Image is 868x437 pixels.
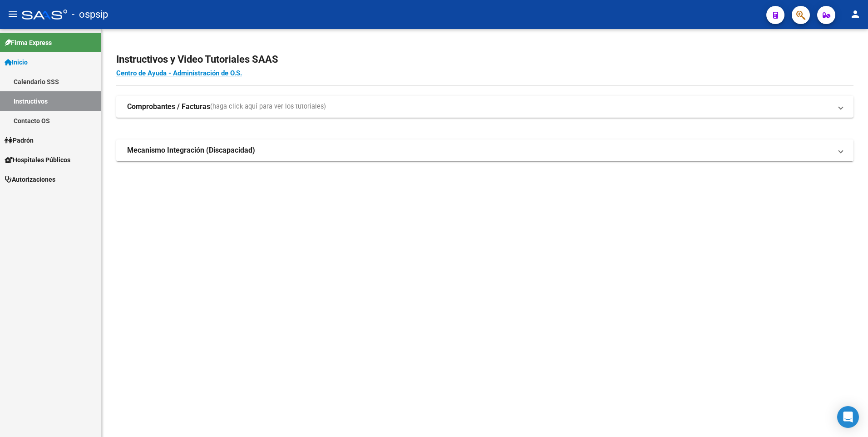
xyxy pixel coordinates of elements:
[116,139,853,161] mat-expansion-panel-header: Mecanismo Integración (Discapacidad)
[5,174,55,184] span: Autorizaciones
[116,51,853,68] h2: Instructivos y Video Tutoriales SAAS
[210,102,326,112] span: (haga click aquí para ver los tutoriales)
[72,5,108,25] span: - ospsip
[116,96,853,118] mat-expansion-panel-header: Comprobantes / Facturas(haga click aquí para ver los tutoriales)
[5,38,52,48] span: Firma Express
[5,155,70,165] span: Hospitales Públicos
[116,69,242,77] a: Centro de Ayuda - Administración de O.S.
[7,9,18,20] mat-icon: menu
[127,145,255,155] strong: Mecanismo Integración (Discapacidad)
[5,57,28,67] span: Inicio
[5,135,34,145] span: Padrón
[127,102,210,112] strong: Comprobantes / Facturas
[850,9,861,20] mat-icon: person
[837,406,859,428] div: Open Intercom Messenger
